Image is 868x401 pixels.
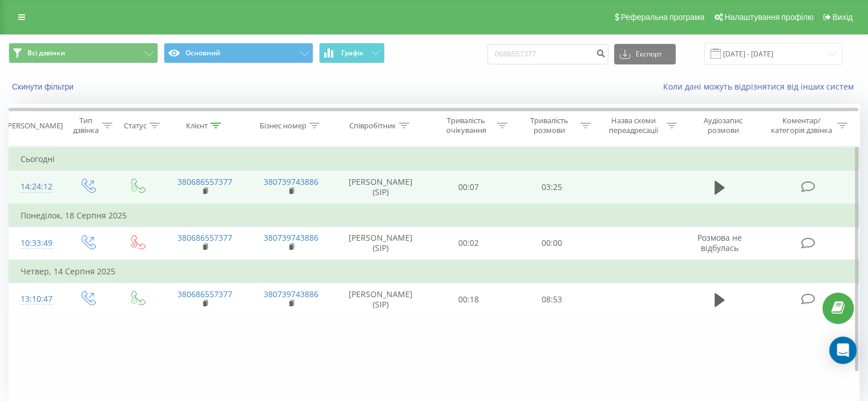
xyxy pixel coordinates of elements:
[510,171,593,204] td: 03:25
[9,260,859,283] td: Четвер, 14 Серпня 2025
[9,43,158,63] button: Всі дзвінки
[21,176,51,198] div: 14:24:12
[5,121,63,131] div: [PERSON_NAME]
[427,283,510,316] td: 00:18
[724,13,813,22] span: Налаштування профілю
[9,204,859,227] td: Понеділок, 18 Серпня 2025
[663,81,859,92] a: Коли дані можуть відрізнятися вiд інших систем
[264,176,318,187] a: 380739743886
[690,116,757,135] div: Аудіозапис розмови
[510,283,593,316] td: 08:53
[260,121,306,131] div: Бізнес номер
[614,44,676,64] button: Експорт
[21,232,51,254] div: 10:33:49
[177,232,232,243] a: 380686557377
[604,116,664,135] div: Назва схеми переадресації
[427,226,510,260] td: 00:02
[177,176,232,187] a: 380686557377
[621,13,705,22] span: Реферальна програма
[427,171,510,204] td: 00:07
[9,82,79,92] button: Скинути фільтри
[334,283,427,316] td: [PERSON_NAME] (SIP)
[349,121,396,131] div: Співробітник
[487,44,608,64] input: Пошук за номером
[21,288,51,310] div: 13:10:47
[9,148,859,171] td: Сьогодні
[334,226,427,260] td: [PERSON_NAME] (SIP)
[341,49,364,57] span: Графік
[438,116,495,135] div: Тривалість очікування
[510,226,593,260] td: 00:00
[264,289,318,299] a: 380739743886
[177,289,232,299] a: 380686557377
[520,116,578,135] div: Тривалість розмови
[27,48,65,58] span: Всі дзвінки
[697,232,742,253] span: Розмова не відбулась
[264,232,318,243] a: 380739743886
[319,43,385,63] button: Графік
[72,116,99,135] div: Тип дзвінка
[833,13,853,22] span: Вихід
[124,121,147,131] div: Статус
[164,43,313,63] button: Основний
[829,337,857,364] div: Open Intercom Messenger
[334,171,427,204] td: [PERSON_NAME] (SIP)
[768,116,834,135] div: Коментар/категорія дзвінка
[186,121,208,131] div: Клієнт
